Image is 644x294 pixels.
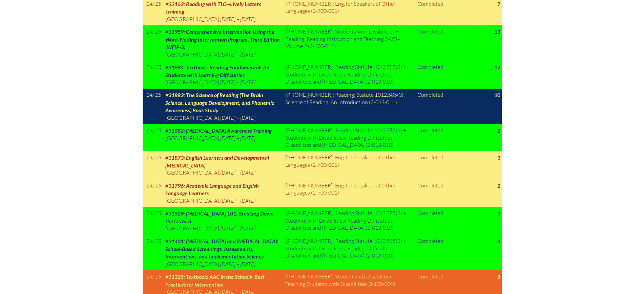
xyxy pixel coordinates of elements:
[415,151,449,179] td: Completed
[283,151,415,179] td: [PHONE_NUMBER]: Eng. for Speakers of Other Languages (2-700-001)
[143,124,163,151] td: '24/'25
[165,51,219,58] span: [GEOGRAPHIC_DATA]
[220,169,255,176] span: [DATE] – [DATE]
[165,135,219,141] span: [GEOGRAPHIC_DATA]
[283,235,415,270] td: [PHONE_NUMBER]: Reading Statute 1012.585(3) + Students with Disabilities: Reading Difficulties, D...
[220,197,255,204] span: [DATE] – [DATE]
[415,61,449,89] td: Completed
[143,61,163,89] td: '24/'25
[143,235,163,270] td: '24/'25
[163,207,283,235] td: ,
[497,238,500,244] strong: 4
[220,225,255,232] span: [DATE] – [DATE]
[220,261,255,267] span: [DATE] – [DATE]
[165,182,259,196] span: #31796: Academic Language and English Language Learners
[283,179,415,207] td: [PHONE_NUMBER]: Eng. for Speakers of Other Languages (2-700-001)
[163,179,283,207] td: ,
[165,114,219,121] span: [GEOGRAPHIC_DATA]
[220,79,255,86] span: [DATE] – [DATE]
[163,151,283,179] td: ,
[220,16,255,22] span: [DATE] – [DATE]
[165,225,219,232] span: [GEOGRAPHIC_DATA]
[415,25,449,61] td: Completed
[497,154,500,161] strong: 3
[220,51,255,58] span: [DATE] – [DATE]
[497,127,500,134] strong: 2
[283,89,415,124] td: [PHONE_NUMBER]: Reading: Statute 1012.585(3): Science of Reading: An Introduction (2-013-011)
[165,238,278,259] span: #31431: [MEDICAL_DATA] and [MEDICAL_DATA]: School-Based Screenings, Assessments, Interventions, a...
[415,124,449,151] td: Completed
[497,210,500,217] strong: 3
[143,179,163,207] td: '24/'25
[220,114,255,121] span: [DATE] – [DATE]
[165,64,270,78] span: #31884: Textbook: Reading Fundamentals for Students with Learning Difficulties
[143,25,163,61] td: '24/'25
[497,182,500,189] strong: 2
[220,135,255,141] span: [DATE] – [DATE]
[165,261,219,267] span: [GEOGRAPHIC_DATA]
[165,28,280,50] span: #31959: Comprehensive Intervention Using the Word-Finding Intervention Program, Third Edition (WF...
[165,92,274,113] span: #31883: The Science of Reading (The Brain Science, Language Development, and Phonemic Awareness) ...
[143,89,163,124] td: '24/'25
[165,210,274,224] span: #31529: [MEDICAL_DATA] 101: Breaking Down the D Word
[163,124,283,151] td: ,
[165,16,219,22] span: [GEOGRAPHIC_DATA]
[497,273,500,280] strong: 8
[415,207,449,235] td: Completed
[283,124,415,151] td: [PHONE_NUMBER]: Reading Statute 1012.585(3) + Students with Disabilities: Reading Difficulties, D...
[143,151,163,179] td: '24/'25
[494,64,500,70] strong: 12
[165,1,261,15] span: #32163: Reading with TLC—Lively Letters Training
[163,235,283,270] td: ,
[415,179,449,207] td: Completed
[165,127,272,134] span: #31882: [MEDICAL_DATA] Awareness Training
[143,207,163,235] td: '24/'25
[415,235,449,270] td: Completed
[283,25,415,61] td: [PHONE_NUMBER]: Students with Disabilities + Reading: Reading Instruction and Teaching SWD - Volu...
[163,61,283,89] td: ,
[494,28,500,35] strong: 13
[497,1,500,7] strong: 7
[165,154,269,168] span: #31873: English Learners and Developmental [MEDICAL_DATA]
[283,207,415,235] td: [PHONE_NUMBER]: Reading Statute 1012.585(3) + Students with Disabilities: Reading Difficulties, D...
[165,169,219,176] span: [GEOGRAPHIC_DATA]
[165,79,219,86] span: [GEOGRAPHIC_DATA]
[283,61,415,89] td: [PHONE_NUMBER]: Reading Statute 1012.585(3) + Students with Disabilities: Reading Difficulties, D...
[165,273,265,287] span: #31325: Textbook: AAC in the Schools- Best Practices for Intervention
[494,92,500,98] strong: 10
[415,89,449,124] td: Completed
[163,89,283,124] td: ,
[165,197,219,204] span: [GEOGRAPHIC_DATA]
[163,25,283,61] td: ,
